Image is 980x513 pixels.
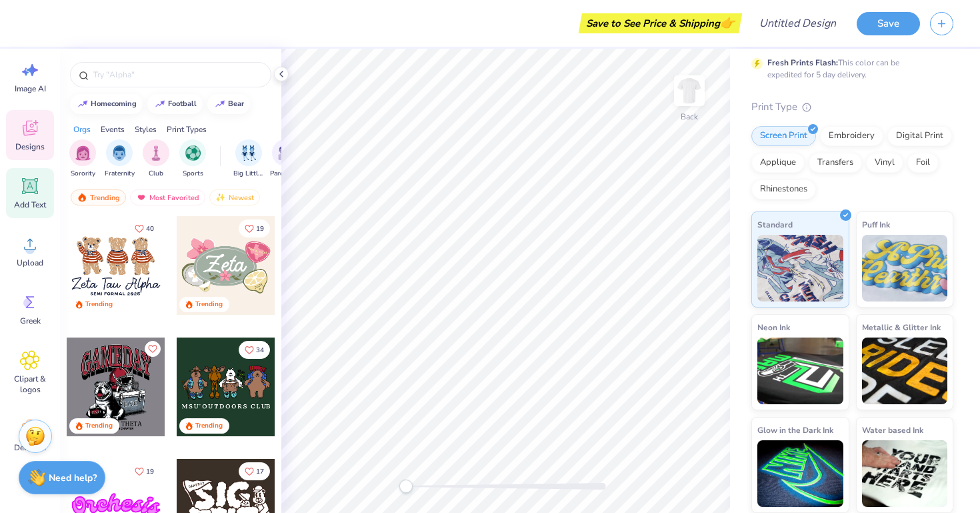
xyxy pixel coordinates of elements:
div: Transfers [809,153,862,173]
div: Save to See Price & Shipping [582,13,739,33]
img: Fraternity Image [112,145,127,161]
div: This color can be expedited for 5 day delivery. [767,57,931,81]
span: Image AI [15,83,46,94]
img: most_fav.gif [136,193,147,202]
span: 19 [146,468,154,475]
div: filter for Sports [179,139,206,179]
span: Sports [183,169,203,179]
div: Newest [209,189,260,205]
button: Like [129,462,160,480]
span: 17 [256,468,264,475]
span: Puff Ink [862,217,890,231]
div: Print Type [751,99,953,115]
img: Big Little Reveal Image [241,145,256,161]
span: Glow in the Dark Ink [757,423,833,437]
div: bear [228,100,244,107]
img: trend_line.gif [155,100,165,108]
div: Print Types [167,123,207,135]
div: Foil [907,153,939,173]
img: Back [676,77,703,104]
img: Parent's Weekend Image [278,145,293,161]
span: Designs [15,141,45,152]
input: Untitled Design [749,10,847,37]
div: filter for Big Little Reveal [233,139,264,179]
button: bear [207,94,250,114]
img: Water based Ink [862,440,948,507]
div: homecoming [91,100,137,107]
button: filter button [69,139,96,179]
span: Big Little Reveal [233,169,264,179]
button: Like [239,462,270,480]
img: Sorority Image [75,145,91,161]
button: football [147,94,203,114]
img: Metallic & Glitter Ink [862,338,948,404]
div: Applique [751,153,805,173]
span: Upload [17,258,43,268]
span: Fraternity [105,169,135,179]
div: Trending [195,421,223,431]
button: filter button [105,139,135,179]
span: Water based Ink [862,423,923,437]
span: Clipart & logos [8,374,52,395]
span: 34 [256,347,264,354]
div: Trending [195,300,223,310]
div: Rhinestones [751,179,816,199]
img: trend_line.gif [77,100,88,108]
div: Events [101,123,125,135]
span: 19 [256,225,264,232]
div: filter for Fraternity [105,139,135,179]
button: filter button [233,139,264,179]
span: 40 [146,225,154,232]
button: filter button [179,139,206,179]
span: Standard [757,217,793,231]
span: Add Text [14,199,46,210]
button: Like [145,341,161,357]
img: trend_line.gif [215,100,225,108]
img: Standard [757,235,843,302]
span: Club [149,169,163,179]
div: Embroidery [820,126,883,146]
input: Try "Alpha" [92,68,263,81]
button: Save [857,12,920,35]
div: Vinyl [866,153,903,173]
span: Parent's Weekend [270,169,301,179]
span: Decorate [14,442,46,453]
div: Trending [71,189,126,205]
button: filter button [270,139,301,179]
div: filter for Sorority [69,139,96,179]
span: Neon Ink [757,320,790,334]
img: Club Image [149,145,163,161]
img: Puff Ink [862,235,948,302]
button: Like [129,219,160,237]
strong: Need help? [49,472,97,484]
div: football [168,100,197,107]
div: Styles [135,123,157,135]
span: Greek [20,316,41,326]
img: Sports Image [185,145,201,161]
img: newest.gif [215,193,226,202]
button: Like [239,219,270,237]
img: Neon Ink [757,338,843,404]
button: filter button [143,139,169,179]
span: 👉 [720,15,735,31]
button: homecoming [70,94,143,114]
img: Glow in the Dark Ink [757,440,843,507]
div: Trending [85,421,113,431]
div: Back [681,111,698,123]
div: Most Favorited [130,189,205,205]
span: Sorority [71,169,95,179]
span: Metallic & Glitter Ink [862,320,941,334]
button: Like [239,341,270,359]
img: trending.gif [77,193,87,202]
div: Digital Print [887,126,952,146]
div: filter for Club [143,139,169,179]
div: Trending [85,300,113,310]
div: Screen Print [751,126,816,146]
div: Orgs [73,123,91,135]
div: filter for Parent's Weekend [270,139,301,179]
strong: Fresh Prints Flash: [767,57,838,68]
div: Accessibility label [399,480,413,493]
